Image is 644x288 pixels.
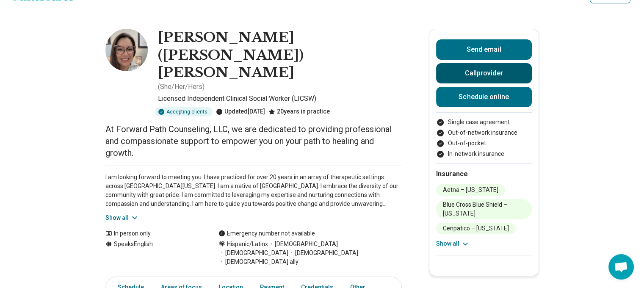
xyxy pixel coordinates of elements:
[436,118,532,127] li: Single case agreement
[158,94,402,104] p: Licensed Independent Clinical Social Worker (LICSW)
[268,107,330,116] div: 20 years in practice
[608,254,634,280] div: Open chat
[105,173,402,208] p: I am looking forward to meeting you. I have practiced for over 20 years in an array of therapeuti...
[436,87,532,107] a: Schedule online
[436,239,470,248] button: Show all
[105,213,139,222] button: Show all
[227,240,268,249] span: Hispanic/Latinx
[105,229,202,238] div: In person only
[436,118,532,158] ul: Payment options
[158,82,205,92] p: ( She/Her/Hers )
[216,107,265,116] div: Updated [DATE]
[436,63,532,83] button: Callprovider
[268,240,338,249] span: [DEMOGRAPHIC_DATA]
[436,39,532,60] button: Send email
[436,169,532,179] h2: Insurance
[158,29,402,82] h1: [PERSON_NAME] ([PERSON_NAME]) [PERSON_NAME]
[436,184,505,196] li: Aetna – [US_STATE]
[436,150,532,158] li: In-network insurance
[288,249,358,258] span: [DEMOGRAPHIC_DATA]
[218,229,315,238] div: Emergency number not available
[105,29,148,71] img: Denise Hundertmark, Licensed Independent Clinical Social Worker (LICSW)
[436,199,532,219] li: Blue Cross Blue Shield – [US_STATE]
[436,128,532,137] li: Out-of-network insurance
[436,223,516,234] li: Cenpatico – [US_STATE]
[105,240,202,266] div: Speaks English
[436,139,532,148] li: Out-of-pocket
[218,249,288,258] span: [DEMOGRAPHIC_DATA]
[218,258,299,266] span: [DEMOGRAPHIC_DATA] ally
[105,123,402,159] p: At Forward Path Counseling, LLC, we are dedicated to providing professional and compassionate sup...
[155,107,213,116] div: Accepting clients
